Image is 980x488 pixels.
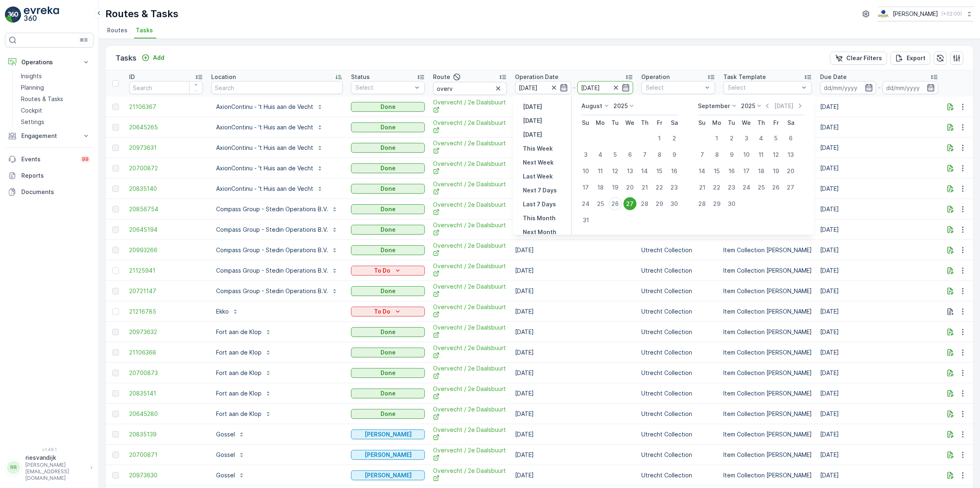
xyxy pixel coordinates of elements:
[216,164,313,172] p: AxionContinu - 't Huis aan de Vecht
[623,148,636,161] div: 6
[623,165,636,178] div: 13
[579,165,592,178] div: 10
[511,158,637,178] td: [DATE]
[668,148,681,161] div: 9
[609,197,622,210] div: 26
[846,54,882,62] p: Clear Filters
[725,197,738,210] div: 30
[211,223,343,236] button: Compass Group - Stedin Operations B.V.
[433,364,507,381] span: Overvecht / 2e Daalsbuurt
[784,181,797,194] div: 27
[129,226,203,234] a: 20645194
[433,303,507,320] span: Overvecht / 2e Daalsbuurt
[381,185,396,193] p: Done
[594,165,607,178] div: 11
[216,287,328,295] p: Compass Group - Stedin Operations B.V.
[520,158,557,167] button: Next Week
[129,123,203,131] span: 20645265
[129,430,203,438] a: 20835139
[129,328,203,336] a: 20973632
[216,328,262,336] p: Fort aan de Klop
[18,82,93,93] a: Planning
[511,281,637,301] td: [DATE]
[433,405,507,422] a: Overvecht / 2e Daalsbuurt
[216,430,235,438] p: Gossel
[816,301,942,322] td: [DATE]
[653,181,666,194] div: 22
[433,98,507,115] a: Overvecht / 2e Daalsbuurt
[816,158,942,178] td: [DATE]
[5,151,93,167] a: Events99
[637,322,719,342] td: Utrecht Collection
[816,404,942,424] td: [DATE]
[719,363,816,383] td: Item Collection [PERSON_NAME]
[5,128,93,144] button: Engagement
[710,148,723,161] div: 8
[877,9,889,18] img: basis-logo_rgb2x.png
[129,164,203,172] a: 20700872
[211,121,328,134] button: AxionContinu - 't Huis aan de Vecht
[21,95,63,103] p: Routes & Tasks
[129,103,203,111] span: 21106367
[433,201,507,217] a: Overvecht / 2e Daalsbuurt
[433,323,507,340] span: Overvecht / 2e Daalsbuurt
[523,228,556,236] p: Next Month
[374,307,390,316] p: To Do
[754,181,768,194] div: 25
[433,160,507,176] a: Overvecht / 2e Daalsbuurt
[433,385,507,402] span: Overvecht / 2e Daalsbuurt
[211,182,328,195] button: AxionContinu - 't Huis aan de Vecht
[710,165,723,178] div: 15
[710,197,723,210] div: 29
[668,197,681,210] div: 30
[18,70,93,82] a: Insights
[609,148,622,161] div: 5
[653,132,666,145] div: 1
[381,246,396,254] p: Done
[816,281,942,301] td: [DATE]
[511,138,637,158] td: [DATE]
[5,7,21,23] img: logo
[211,244,343,257] button: Compass Group - Stedin Operations B.V.
[637,342,719,363] td: Utrecht Collection
[18,116,93,128] a: Settings
[511,445,637,465] td: [DATE]
[21,84,44,92] p: Planning
[594,181,607,194] div: 18
[129,389,203,398] a: 20835141
[21,72,42,80] p: Insights
[695,165,709,178] div: 14
[129,185,203,193] span: 20835140
[511,424,637,445] td: [DATE]
[637,383,719,404] td: Utrecht Collection
[941,11,962,17] p: ( +02:00 )
[433,282,507,299] a: Overvecht / 2e Daalsbuurt
[653,165,666,178] div: 15
[82,156,89,163] p: 99
[365,430,412,438] p: [PERSON_NAME]
[523,131,542,139] p: [DATE]
[511,178,637,199] td: [DATE]
[433,242,507,258] span: Overvecht / 2e Daalsbuurt
[211,203,343,216] button: Compass Group - Stedin Operations B.V.
[890,52,930,65] button: Export
[129,410,203,418] span: 20645280
[351,266,425,276] button: To Do
[695,197,709,210] div: 28
[784,165,797,178] div: 20
[381,123,396,131] p: Done
[433,139,507,156] a: Overvecht / 2e Daalsbuurt
[129,348,203,357] a: 21106368
[523,103,542,111] p: [DATE]
[638,148,651,161] div: 7
[381,226,396,234] p: Done
[381,164,396,172] p: Done
[129,369,203,377] span: 20700873
[668,165,681,178] div: 16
